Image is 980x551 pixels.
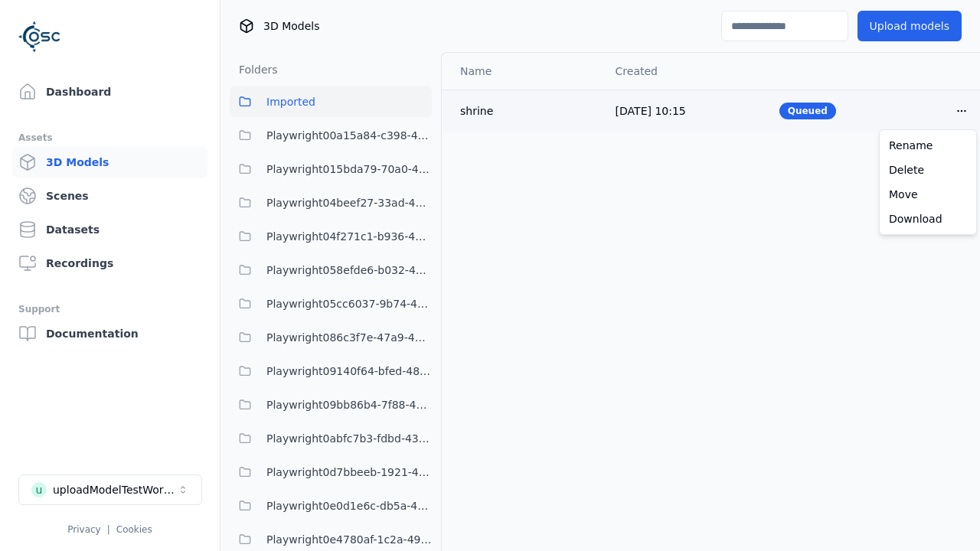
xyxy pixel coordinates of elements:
a: Rename [883,133,973,158]
a: Move [883,182,973,207]
a: Delete [883,158,973,182]
a: Download [883,207,973,231]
